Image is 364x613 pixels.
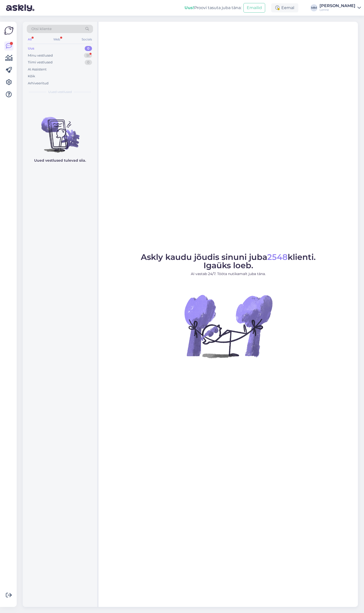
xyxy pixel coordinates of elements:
b: Uus! [185,5,194,10]
div: Web [52,36,61,43]
img: Askly Logo [4,26,14,35]
div: All [27,36,33,43]
div: [PERSON_NAME] [320,4,355,8]
div: Socials [81,36,93,43]
div: 0 [85,60,92,65]
span: Askly kaudu jõudis sinuni juba klienti. Igaüks loeb. [141,252,316,270]
span: 2548 [267,252,288,262]
div: 0 [85,46,92,51]
div: Minu vestlused [28,53,53,58]
div: Kõik [28,74,35,79]
a: [PERSON_NAME]Lenne [320,4,361,12]
div: MM [310,4,317,11]
div: AI Assistent [28,67,47,72]
span: Otsi kliente [31,26,52,32]
div: 51 [84,53,92,58]
p: Uued vestlused tulevad siia. [34,158,86,163]
div: Lenne [320,8,355,12]
div: Eemal [271,3,298,12]
div: Arhiveeritud [28,81,49,86]
img: No Chat active [183,281,274,372]
div: Proovi tasuta juba täna: [185,5,241,11]
span: Uued vestlused [48,90,72,94]
div: Tiimi vestlused [28,60,53,65]
div: Uus [28,46,34,51]
button: Emailid [243,3,265,13]
img: No chats [23,108,97,153]
p: AI vastab 24/7. Tööta nutikamalt juba täna. [141,271,316,277]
